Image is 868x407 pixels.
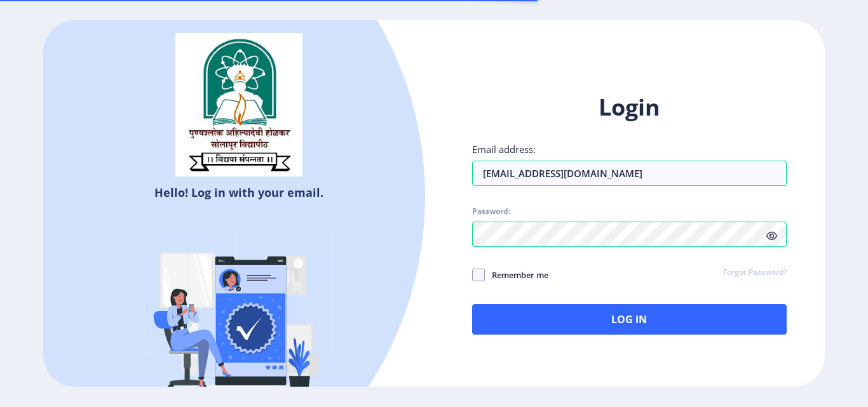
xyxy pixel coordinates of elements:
span: Remember me [485,267,548,283]
button: Log In [472,304,787,335]
a: Forgot Password? [723,267,787,279]
input: Email address [472,161,787,186]
label: Email address: [472,143,536,156]
img: sulogo.png [175,33,302,177]
h1: Login [472,92,787,123]
label: Password: [472,206,510,217]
